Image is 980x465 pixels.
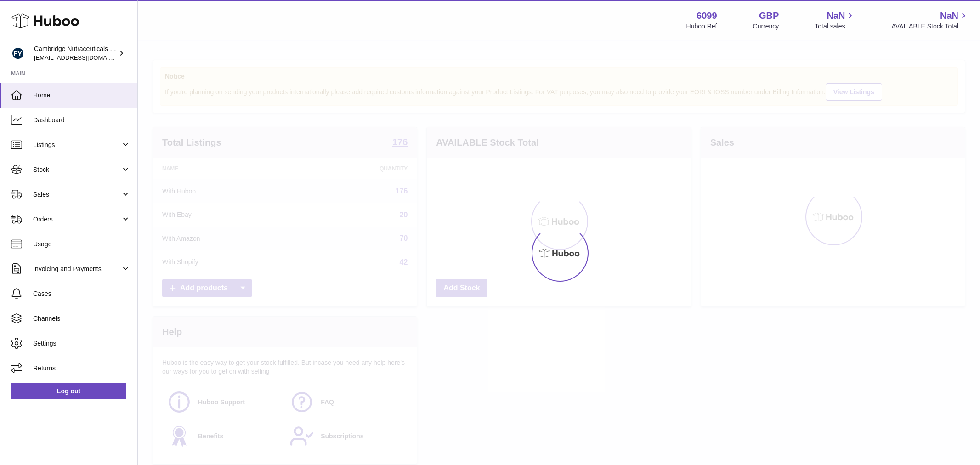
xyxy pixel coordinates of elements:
span: NaN [827,10,845,22]
div: Huboo Ref [686,22,717,31]
span: Usage [33,240,130,249]
span: Channels [33,314,130,323]
span: [EMAIL_ADDRESS][DOMAIN_NAME] [34,54,135,61]
a: NaN AVAILABLE Stock Total [891,10,969,31]
span: Sales [33,190,121,199]
span: Settings [33,339,130,348]
span: Orders [33,215,121,224]
span: NaN [940,10,958,22]
div: Currency [753,22,779,31]
span: Invoicing and Payments [33,265,121,273]
a: NaN Total sales [815,10,855,31]
span: Stock [33,165,121,174]
strong: 6099 [697,10,717,22]
span: Total sales [815,22,855,31]
span: AVAILABLE Stock Total [891,22,969,31]
img: huboo@camnutra.com [11,46,25,60]
span: Home [33,91,130,100]
span: Listings [33,141,121,149]
span: Cases [33,289,130,298]
strong: GBP [759,10,779,22]
span: Dashboard [33,116,130,125]
a: Log out [11,383,126,399]
span: Returns [33,364,130,373]
div: Cambridge Nutraceuticals Ltd [34,45,117,62]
